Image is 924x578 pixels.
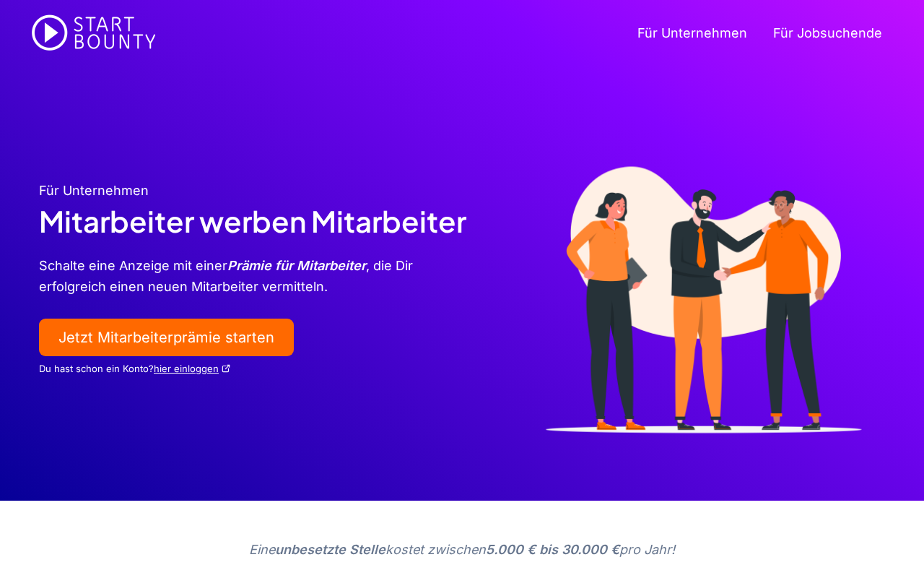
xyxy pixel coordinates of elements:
[39,358,483,379] div: Du hast schon ein Konto?
[227,258,366,273] em: Prämie für Mitarbeiter
[486,542,619,557] strong: 5.000 € bis 30.000 €
[39,181,483,202] p: Für Unternehmen
[624,4,760,62] a: Für Unternehmen
[275,542,385,557] strong: unbesetzte Stelle
[154,363,219,374] a: hier einloggen
[39,201,483,241] h1: Mitarbeiter werben Mitarbeiter
[39,256,483,298] p: Schalte eine Anzeige mit einer , die Dir erfolgreich einen neuen Mitarbeiter vermitteln.
[760,4,895,62] a: Für Jobsuchende
[39,319,294,356] a: Jetzt Mitarbeiterprämie starten
[249,542,675,557] em: Eine kostet zwischen pro Jahr!
[624,4,895,62] nav: Seiten-Navigation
